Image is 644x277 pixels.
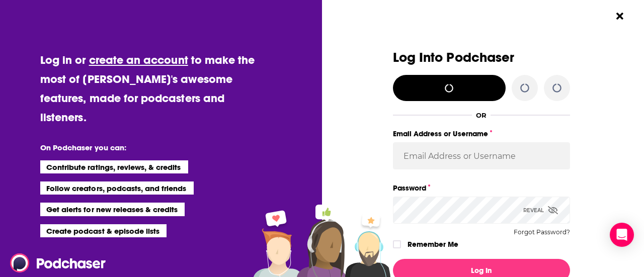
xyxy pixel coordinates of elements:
[10,253,107,272] img: Podchaser - Follow, Share and Rate Podcasts
[40,203,185,216] li: Get alerts for new releases & credits
[393,181,570,195] label: Password
[393,142,570,169] input: Email Address or Username
[40,143,242,152] li: On Podchaser you can:
[514,229,570,236] button: Forgot Password?
[476,111,487,119] div: OR
[408,238,458,251] label: Remember Me
[40,181,194,195] li: Follow creators, podcasts, and friends
[523,197,558,224] div: Reveal
[89,53,188,67] a: create an account
[393,50,570,65] h3: Log Into Podchaser
[40,224,167,237] li: Create podcast & episode lists
[393,127,570,140] label: Email Address or Username
[610,223,634,247] div: Open Intercom Messenger
[40,160,188,173] li: Contribute ratings, reviews, & credits
[610,7,629,26] button: Close Button
[10,253,99,272] a: Podchaser - Follow, Share and Rate Podcasts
